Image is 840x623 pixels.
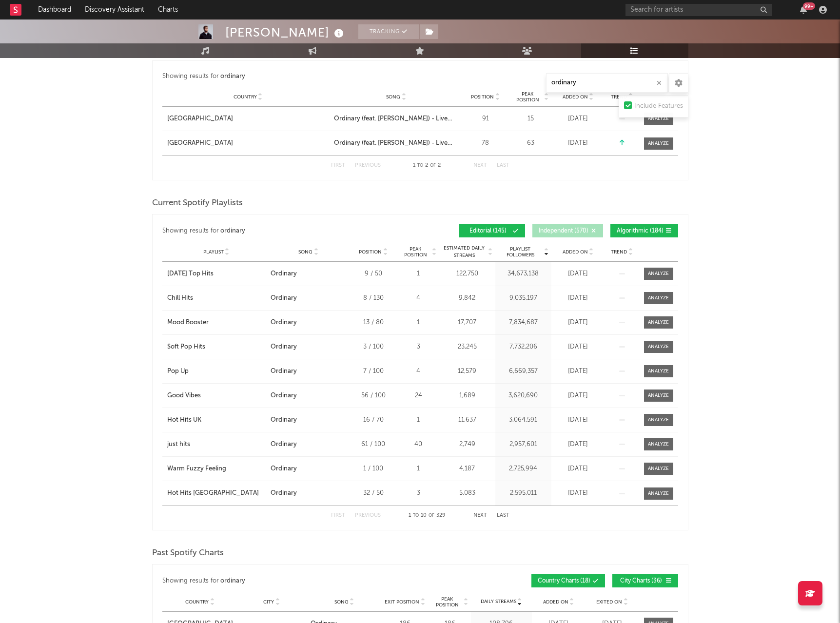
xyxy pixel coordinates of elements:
button: Last [497,163,509,168]
span: Position [471,94,494,100]
button: City Charts(36) [612,574,678,587]
button: Tracking [358,24,419,39]
span: City [263,599,274,605]
a: Ordinary (feat. [PERSON_NAME]) - Live from [GEOGRAPHIC_DATA] [334,114,459,124]
div: 12,579 [442,367,493,376]
button: Next [473,163,487,168]
div: 17,707 [442,318,493,328]
span: Current Spotify Playlists [152,197,243,209]
button: Last [497,513,509,518]
div: Pop Up [167,367,189,376]
div: 2,595,011 [498,488,549,498]
div: Ordinary [271,391,297,401]
a: Soft Pop Hits [167,342,266,352]
div: 3 [400,488,437,498]
span: Estimated Daily Streams [442,245,487,259]
div: 1 2 2 [400,160,454,172]
div: 99 + [803,2,815,10]
div: 61 / 100 [352,440,395,449]
div: 1 10 329 [400,510,454,522]
div: Ordinary [271,367,297,376]
div: 4 [400,367,437,376]
div: [DATE] [554,269,603,279]
div: 4 [400,293,437,303]
a: Good Vibes [167,391,266,401]
div: 4,187 [442,464,493,474]
div: 3,064,591 [498,415,549,425]
div: Ordinary [271,269,297,279]
div: 34,673,138 [498,269,549,279]
div: 7,834,687 [498,318,549,328]
span: of [430,163,436,168]
span: Added On [543,599,568,605]
div: ordinary [220,575,245,587]
div: [DATE] [554,440,603,449]
div: 3 [400,342,437,352]
div: 7,732,206 [498,342,549,352]
div: [DATE] [554,464,603,474]
div: 2,725,994 [498,464,549,474]
button: Editorial(145) [459,224,525,237]
div: 8 / 130 [352,293,395,303]
span: Independent ( 570 ) [539,228,588,234]
a: Hot Hits [GEOGRAPHIC_DATA] [167,488,266,498]
span: Exited On [596,599,622,605]
div: 1 / 100 [352,464,395,474]
div: Good Vibes [167,391,201,401]
input: Search Playlists/Charts [546,73,668,93]
div: 24 [400,391,437,401]
div: 56 / 100 [352,391,395,401]
span: Daily Streams [481,598,516,605]
div: Ordinary [271,342,297,352]
div: [GEOGRAPHIC_DATA] [167,114,233,124]
a: Pop Up [167,367,266,376]
div: ordinary [220,225,245,237]
div: Ordinary [271,415,297,425]
span: Exit Position [385,599,419,605]
div: Warm Fuzzy Feeling [167,464,226,474]
span: Position [359,249,382,255]
button: Previous [355,163,381,168]
div: 78 [464,138,508,148]
div: [DATE] [554,415,603,425]
button: Country Charts(18) [531,574,605,587]
span: Country [185,599,209,605]
div: 32 / 50 [352,488,395,498]
button: First [331,163,345,168]
div: [DATE] [554,138,603,148]
button: Algorithmic(184) [610,224,678,237]
div: Showing results for [162,71,420,82]
div: just hits [167,440,190,449]
span: to [413,513,419,518]
span: Algorithmic ( 184 ) [617,228,664,234]
input: Search for artists [625,4,772,16]
span: to [417,163,423,168]
a: [GEOGRAPHIC_DATA] [167,138,329,148]
span: Song [386,94,400,100]
div: 3 / 100 [352,342,395,352]
a: Hot Hits UK [167,415,266,425]
div: 7 / 100 [352,367,395,376]
button: Previous [355,513,381,518]
div: [DATE] [554,391,603,401]
div: 2,749 [442,440,493,449]
div: 9,035,197 [498,293,549,303]
a: just hits [167,440,266,449]
div: Ordinary (feat. [PERSON_NAME]) - Live from [GEOGRAPHIC_DATA] [334,138,459,148]
div: [DATE] [554,488,603,498]
div: 2,957,601 [498,440,549,449]
div: Ordinary [271,440,297,449]
div: Showing results for [162,574,420,587]
div: [DATE] [554,318,603,328]
div: 9,842 [442,293,493,303]
span: Peak Position [432,596,463,608]
div: 1 [400,318,437,328]
span: Added On [563,249,588,255]
div: 23,245 [442,342,493,352]
div: Hot Hits UK [167,415,201,425]
div: 16 / 70 [352,415,395,425]
div: [DATE] [554,114,603,124]
span: Peak Position [400,246,431,258]
div: Hot Hits [GEOGRAPHIC_DATA] [167,488,259,498]
div: [PERSON_NAME] [225,24,346,40]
